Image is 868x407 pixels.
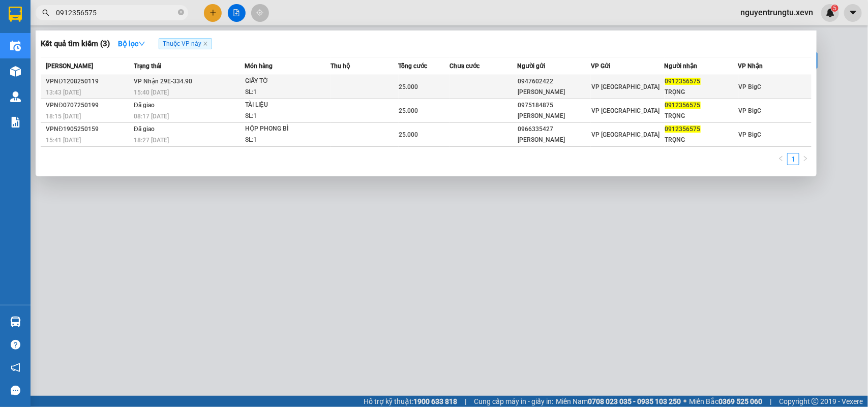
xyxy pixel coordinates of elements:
span: VP Nhận 29E-334.90 [134,78,192,85]
span: 08:17 [DATE] [134,113,169,120]
span: 0912356575 [665,78,701,85]
img: logo-vxr [9,7,22,22]
span: Đã giao [134,102,155,109]
span: 25.000 [399,107,418,114]
span: Thu hộ [331,62,350,70]
div: [PERSON_NAME] [518,111,590,121]
strong: Bộ lọc [118,40,145,48]
li: Previous Page [775,153,787,165]
span: VP BigC [739,131,762,138]
div: 0966335427 [518,124,590,135]
span: 25.000 [399,131,418,138]
span: 15:40 [DATE] [134,89,169,96]
button: right [799,153,812,165]
span: [PERSON_NAME] [46,62,93,70]
img: warehouse-icon [10,41,21,51]
div: VPNĐ1905250159 [46,124,131,135]
span: left [778,155,784,162]
div: TRỌNG [665,111,738,121]
div: 0975184875 [518,100,590,111]
span: 13:43 [DATE] [46,89,81,96]
span: 18:27 [DATE] [134,137,169,144]
li: Next Page [799,153,812,165]
span: 0912356575 [665,102,701,109]
span: Người gửi [517,62,545,70]
div: VPNĐ1208250119 [46,76,131,87]
button: left [775,153,787,165]
span: Người nhận [665,62,698,70]
span: Tổng cước [399,62,428,70]
span: VP [GEOGRAPHIC_DATA] [591,83,660,90]
span: down [138,40,145,47]
div: TRỌNG [665,135,738,145]
span: right [802,155,809,162]
div: VPNĐ0707250199 [46,100,131,111]
div: 0947602422 [518,76,590,87]
div: GIẤY TỜ [245,76,321,87]
button: Bộ lọcdown [110,36,154,52]
div: HỘP PHONG BÌ [245,123,321,135]
span: 0912356575 [665,126,701,133]
img: warehouse-icon [10,66,21,77]
span: 15:41 [DATE] [46,137,81,144]
span: message [11,386,20,395]
span: VP [GEOGRAPHIC_DATA] [591,131,660,138]
div: SL: 1 [245,111,321,122]
span: VP [GEOGRAPHIC_DATA] [591,107,660,114]
span: VP BigC [739,83,762,90]
h3: Kết quả tìm kiếm ( 3 ) [41,39,110,49]
img: warehouse-icon [10,91,21,102]
span: 25.000 [399,83,418,90]
span: notification [11,363,20,372]
span: Chưa cước [450,62,480,70]
span: search [42,9,49,16]
div: TÀI LIỆU [245,100,321,111]
span: Món hàng [245,62,273,70]
span: Trạng thái [134,62,161,70]
input: Tìm tên, số ĐT hoặc mã đơn [56,7,176,18]
span: question-circle [11,340,20,350]
div: SL: 1 [245,135,321,146]
a: 1 [788,153,799,165]
span: VP BigC [739,107,762,114]
span: close-circle [178,9,184,15]
img: warehouse-icon [10,317,21,327]
span: Đã giao [134,126,155,133]
li: 1 [787,153,799,165]
div: [PERSON_NAME] [518,87,590,98]
span: VP Nhận [738,62,763,70]
span: close-circle [178,8,184,18]
span: Thuộc VP này [159,38,212,49]
div: TRỌNG [665,87,738,98]
div: [PERSON_NAME] [518,135,590,145]
div: SL: 1 [245,87,321,98]
span: VP Gửi [591,62,610,70]
span: close [203,41,208,46]
img: solution-icon [10,117,21,128]
span: 18:15 [DATE] [46,113,81,120]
